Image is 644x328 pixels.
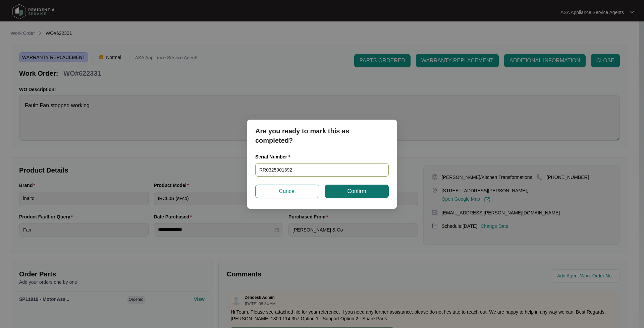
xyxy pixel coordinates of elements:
[255,126,389,136] p: Are you ready to mark this as
[325,185,389,198] button: Confirm
[347,187,366,195] span: Confirm
[255,185,319,198] button: Cancel
[279,187,296,195] span: Cancel
[255,153,295,160] label: Serial Number *
[255,136,389,145] p: completed?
